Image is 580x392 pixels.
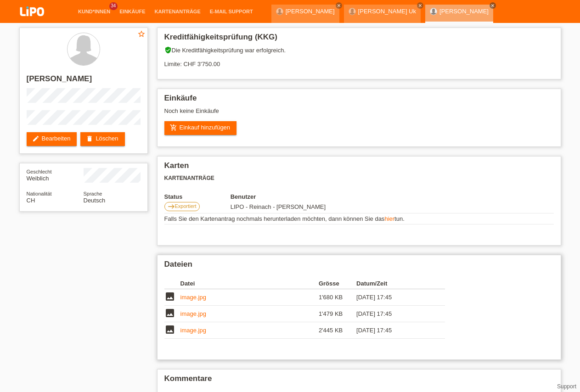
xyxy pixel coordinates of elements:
[180,278,319,289] th: Datei
[319,322,356,339] td: 2'445 KB
[439,8,489,15] a: [PERSON_NAME]
[205,9,258,14] a: E-Mail Support
[356,289,432,306] td: [DATE] 17:45
[319,289,356,306] td: 1'680 KB
[27,191,52,196] span: Nationalität
[164,175,554,182] h3: Kartenanträge
[164,374,554,388] h2: Kommentare
[84,197,106,204] span: Deutsch
[164,33,554,46] h2: Kreditfähigkeitsprüfung (KKG)
[84,191,102,196] span: Sprache
[180,310,206,317] a: image.jpg
[164,193,231,200] th: Status
[27,169,52,174] span: Geschlecht
[9,19,55,26] a: LIPO pay
[109,2,118,10] span: 34
[73,9,115,14] a: Kund*innen
[231,203,326,210] span: 07.08.2025
[27,74,141,88] h2: [PERSON_NAME]
[175,203,197,209] span: Exportiert
[150,9,205,14] a: Kartenanträge
[164,46,172,54] i: verified_user
[164,213,554,224] td: Falls Sie den Kartenantrag nochmals herunterladen möchten, dann können Sie das tun.
[80,132,124,146] a: deleteLöschen
[418,3,422,8] i: close
[319,278,356,289] th: Grösse
[164,161,554,175] h2: Karten
[27,168,84,182] div: Weiblich
[137,30,146,39] a: star_border
[137,30,146,38] i: star_border
[164,94,554,107] h2: Einkäufe
[170,124,177,131] i: add_shopping_cart
[286,8,335,15] a: [PERSON_NAME]
[490,2,496,9] a: close
[319,306,356,322] td: 1'479 KB
[490,3,495,8] i: close
[356,306,432,322] td: [DATE] 17:45
[164,46,554,74] div: Die Kreditfähigkeitsprüfung war erfolgreich. Limite: CHF 3'750.00
[417,2,423,9] a: close
[27,132,77,146] a: editBearbeiten
[115,9,150,14] a: Einkäufe
[164,324,175,335] i: image
[356,322,432,339] td: [DATE] 17:45
[164,291,175,302] i: image
[356,278,432,289] th: Datum/Zeit
[164,121,237,135] a: add_shopping_cartEinkauf hinzufügen
[164,308,175,319] i: image
[336,2,342,9] a: close
[384,215,394,222] a: hier
[164,107,554,121] div: Noch keine Einkäufe
[231,193,386,200] th: Benutzer
[86,135,93,142] i: delete
[164,260,554,274] h2: Dateien
[557,383,576,390] a: Support
[180,327,206,334] a: image.jpg
[168,203,175,210] i: east
[32,135,39,142] i: edit
[180,294,206,301] a: image.jpg
[337,3,341,8] i: close
[358,8,416,15] a: [PERSON_NAME] Uk
[27,197,35,204] span: Schweiz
